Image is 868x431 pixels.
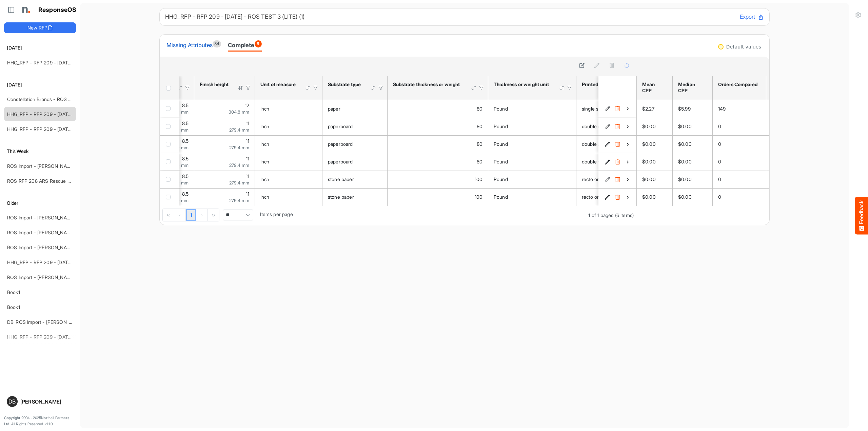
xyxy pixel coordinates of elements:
[624,141,631,148] button: View
[582,106,608,112] span: single sided
[673,100,713,118] td: $5.99 is template cell Column Header median-cpp
[678,81,705,94] div: Median CPP
[642,194,656,200] span: $0.00
[255,171,322,188] td: Inch is template cell Column Header httpsnorthellcomontologiesmapping-rulesmeasurementhasunitofme...
[160,153,179,171] td: checkbox
[7,163,95,169] a: ROS Import - [PERSON_NAME] - ROS 11
[475,176,482,182] span: 100
[246,156,249,161] span: 11
[160,206,636,225] div: Pager Container
[260,211,293,217] span: Items per page
[260,194,270,200] span: Inch
[7,274,105,280] a: ROS Import - [PERSON_NAME] - Final (short)
[718,141,721,147] span: 0
[488,100,576,118] td: Pound is template cell Column Header httpsnorthellcomontologiesmapping-rulesmaterialhasmaterialth...
[642,176,656,182] span: $0.00
[184,85,191,91] div: Filter Icon
[637,188,673,206] td: $0.00 is template cell Column Header mean-cpp
[160,188,179,206] td: checkbox
[582,176,604,182] span: recto only
[855,197,868,234] button: Feedback
[8,399,16,404] span: DB
[582,81,611,87] div: Printed sides
[182,138,189,144] span: 8.5
[160,118,179,135] td: checkbox
[740,13,764,21] button: Export
[229,145,249,150] span: 279.4 mm
[388,100,488,118] td: 80 is template cell Column Header httpsnorthellcomontologiesmapping-rulesmaterialhasmaterialthick...
[494,81,550,87] div: Thickness or weight unit
[322,188,388,206] td: stone paper is template cell Column Header httpsnorthellcomontologiesmapping-rulesmaterialhassubs...
[678,194,692,200] span: $0.00
[582,123,610,129] span: double sided
[718,106,726,112] span: 149
[388,188,488,206] td: 100 is template cell Column Header httpsnorthellcomontologiesmapping-rulesmaterialhasmaterialthic...
[576,118,637,135] td: double sided is template cell Column Header httpsnorthellcomontologiesmapping-rulesmanufacturingh...
[718,159,721,164] span: 0
[477,106,482,112] span: 80
[678,106,691,112] span: $5.99
[165,14,734,20] h6: HHG_RFP - RFP 209 - [DATE] - ROS TEST 3 (LITE) (1)
[604,194,611,200] button: Edit
[678,123,692,129] span: $0.00
[604,158,611,165] button: Edit
[260,141,270,147] span: Inch
[393,81,462,87] div: Substrate thickness or weight
[673,118,713,135] td: $0.00 is template cell Column Header median-cpp
[4,148,76,155] h6: This Week
[229,162,249,168] span: 279.4 mm
[163,209,174,221] div: Go to first page
[313,85,319,91] div: Filter Icon
[604,141,611,148] button: Edit
[7,289,20,295] a: Book1
[678,176,692,182] span: $0.00
[567,85,573,91] div: Filter Icon
[673,188,713,206] td: $0.00 is template cell Column Header median-cpp
[4,415,76,427] p: Copyright 2004 - 2025 Northell Partners Ltd. All Rights Reserved. v 1.1.0
[673,153,713,171] td: $0.00 is template cell Column Header median-cpp
[378,85,384,91] div: Filter Icon
[229,109,249,115] span: 304.8 mm
[614,194,621,200] button: Delete
[588,212,613,218] span: 1 of 1 pages
[223,210,253,220] span: Pagerdropdown
[488,135,576,153] td: Pound is template cell Column Header httpsnorthellcomontologiesmapping-rulesmaterialhasmaterialth...
[614,105,621,112] button: Delete
[713,188,766,206] td: 0 is template cell Column Header orders-compared
[494,194,508,200] span: Pound
[200,81,229,87] div: Finish height
[477,159,482,164] span: 80
[673,171,713,188] td: $0.00 is template cell Column Header median-cpp
[229,198,249,203] span: 279.4 mm
[494,123,508,129] span: Pound
[576,171,637,188] td: recto only is template cell Column Header httpsnorthellcomontologiesmapping-rulesmanufacturinghas...
[642,141,656,147] span: $0.00
[160,135,179,153] td: checkbox
[604,105,611,112] button: Edit
[7,60,132,65] a: HHG_RFP - RFP 209 - [DATE] - ROS TEST 3 (LITE) (1) (2)
[182,191,189,197] span: 8.5
[260,106,270,112] span: Inch
[328,81,361,87] div: Substrate type
[475,194,482,200] span: 100
[4,199,76,207] h6: Older
[604,123,611,130] button: Edit
[186,209,196,221] a: Page 1 of 1 Pages
[576,188,637,206] td: recto only is template cell Column Header httpsnorthellcomontologiesmapping-rulesmanufacturinghas...
[488,188,576,206] td: Pound is template cell Column Header httpsnorthellcomontologiesmapping-rulesmaterialhasmaterialth...
[322,135,388,153] td: paperboard is template cell Column Header httpsnorthellcomontologiesmapping-rulesmaterialhassubst...
[194,171,255,188] td: 11 is template cell Column Header httpsnorthellcomontologiesmapping-rulesmeasurementhasfinishsize...
[713,171,766,188] td: 0 is template cell Column Header orders-compared
[582,159,610,164] span: double sided
[245,85,251,91] div: Filter Icon
[718,123,721,129] span: 0
[718,194,721,200] span: 0
[388,135,488,153] td: 80 is template cell Column Header httpsnorthellcomontologiesmapping-rulesmaterialhasmaterialthick...
[614,141,621,148] button: Delete
[642,106,654,112] span: $2.27
[576,100,637,118] td: single sided is template cell Column Header httpsnorthellcomontologiesmapping-rulesmanufacturingh...
[160,171,179,188] td: checkbox
[494,141,508,147] span: Pound
[246,120,249,126] span: 11
[260,81,296,87] div: Unit of measure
